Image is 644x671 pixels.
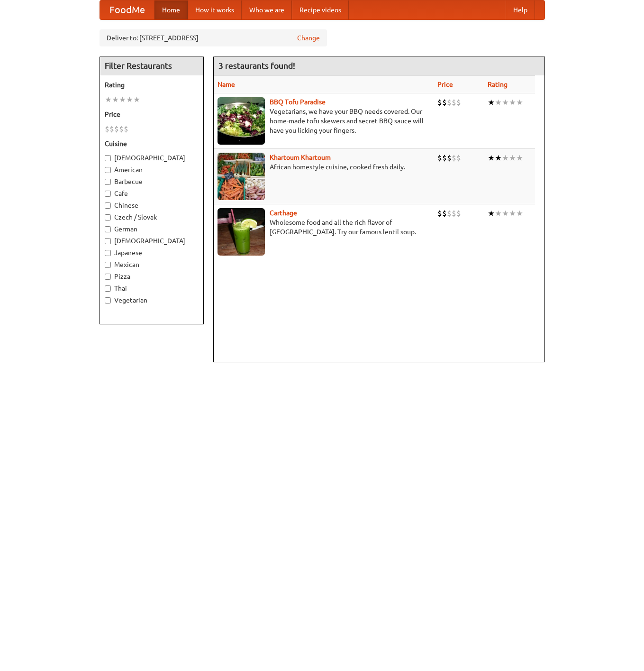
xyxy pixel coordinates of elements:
input: Vegetarian [105,297,111,303]
li: $ [452,153,456,163]
img: tofuparadise.jpg [218,97,265,145]
li: $ [447,97,452,108]
li: $ [105,124,109,134]
li: $ [442,153,447,163]
h5: Rating [105,80,199,90]
a: Name [218,81,235,88]
li: $ [437,153,442,163]
label: Thai [105,284,199,293]
li: ★ [502,153,509,163]
a: Help [506,0,535,19]
a: Change [297,33,320,43]
a: Price [437,81,453,88]
input: Chinese [105,202,111,209]
li: $ [456,97,461,108]
a: Home [154,0,188,19]
label: Vegetarian [105,295,199,305]
a: Who we are [242,0,292,19]
li: $ [109,124,114,134]
div: Deliver to: [STREET_ADDRESS] [100,29,327,46]
label: Barbecue [105,177,199,186]
input: American [105,167,111,173]
img: khartoum.jpg [218,153,265,200]
li: $ [124,124,128,134]
h5: Cuisine [105,139,199,148]
li: $ [437,97,442,108]
li: $ [114,124,119,134]
li: ★ [488,97,495,108]
input: [DEMOGRAPHIC_DATA] [105,238,111,244]
li: ★ [516,153,523,163]
label: German [105,224,199,234]
a: How it works [188,0,242,19]
input: Czech / Slovak [105,214,111,221]
label: [DEMOGRAPHIC_DATA] [105,236,199,246]
p: African homestyle cuisine, cooked fresh daily. [218,162,430,172]
li: ★ [105,94,112,105]
a: FoodMe [100,0,154,19]
li: $ [442,97,447,108]
li: ★ [488,208,495,219]
label: Cafe [105,189,199,198]
li: ★ [509,153,516,163]
label: Chinese [105,201,199,210]
li: ★ [509,97,516,108]
a: Carthage [270,209,297,217]
li: ★ [495,153,502,163]
h4: Filter Restaurants [100,56,203,75]
li: ★ [488,153,495,163]
label: Mexican [105,260,199,269]
li: $ [447,153,452,163]
li: $ [456,153,461,163]
label: [DEMOGRAPHIC_DATA] [105,153,199,163]
p: Wholesome food and all the rich flavor of [GEOGRAPHIC_DATA]. Try our famous lentil soup. [218,218,430,237]
input: Japanese [105,250,111,256]
label: Pizza [105,272,199,281]
input: German [105,226,111,232]
img: carthage.jpg [218,208,265,256]
a: BBQ Tofu Paradise [270,98,326,106]
li: $ [437,208,442,219]
input: Pizza [105,274,111,280]
li: ★ [502,208,509,219]
input: Mexican [105,262,111,268]
li: ★ [495,208,502,219]
input: Barbecue [105,179,111,185]
a: Recipe videos [292,0,349,19]
li: ★ [126,94,133,105]
li: $ [442,208,447,219]
li: $ [452,97,456,108]
label: American [105,165,199,175]
li: ★ [495,97,502,108]
label: Czech / Slovak [105,212,199,222]
li: ★ [516,208,523,219]
li: ★ [516,97,523,108]
ng-pluralize: 3 restaurants found! [218,61,295,70]
li: $ [452,208,456,219]
h5: Price [105,110,199,119]
a: Khartoum Khartoum [270,154,331,161]
a: Rating [488,81,508,88]
input: Thai [105,285,111,292]
li: $ [119,124,124,134]
input: Cafe [105,191,111,197]
li: ★ [509,208,516,219]
p: Vegetarians, we have your BBQ needs covered. Our home-made tofu skewers and secret BBQ sauce will... [218,107,430,135]
li: $ [456,208,461,219]
li: $ [447,208,452,219]
input: [DEMOGRAPHIC_DATA] [105,155,111,161]
label: Japanese [105,248,199,257]
li: ★ [133,94,140,105]
li: ★ [112,94,119,105]
li: ★ [119,94,126,105]
li: ★ [502,97,509,108]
